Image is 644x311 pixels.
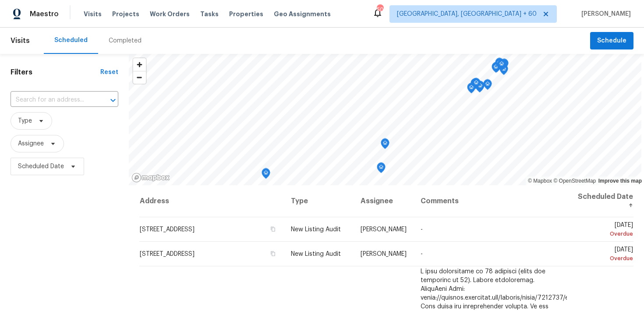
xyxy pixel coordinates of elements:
[471,78,479,92] div: Map marker
[414,185,567,217] th: Comments
[291,251,341,257] span: New Listing Audit
[361,251,407,257] span: [PERSON_NAME]
[495,58,504,71] div: Map marker
[497,59,506,73] div: Map marker
[574,222,633,238] span: [DATE]
[472,78,481,92] div: Map marker
[377,5,383,14] div: 506
[284,185,354,217] th: Type
[18,139,44,148] span: Assignee
[381,138,389,152] div: Map marker
[262,168,270,182] div: Map marker
[553,178,596,184] a: OpenStreetMap
[140,226,195,233] span: [STREET_ADDRESS]
[133,71,146,84] button: Zoom out
[131,173,170,183] a: Mapbox homepage
[361,226,407,233] span: [PERSON_NAME]
[483,79,492,93] div: Map marker
[567,185,633,217] th: Scheduled Date ↑
[109,36,142,45] div: Completed
[397,10,537,18] span: [GEOGRAPHIC_DATA], [GEOGRAPHIC_DATA] + 60
[421,251,423,257] span: -
[11,31,30,50] span: Visits
[269,225,277,233] button: Copy Address
[291,226,341,233] span: New Listing Audit
[590,32,633,50] button: Schedule
[499,64,508,78] div: Map marker
[377,163,386,176] div: Map marker
[30,10,59,18] span: Maestro
[578,10,631,18] span: [PERSON_NAME]
[269,250,277,258] button: Copy Address
[528,178,552,184] a: Mapbox
[200,11,219,17] span: Tasks
[100,68,118,77] div: Reset
[11,68,100,77] h1: Filters
[354,185,414,217] th: Assignee
[274,10,331,18] span: Geo Assignments
[229,10,263,18] span: Properties
[574,254,633,263] div: Overdue
[150,10,190,18] span: Work Orders
[574,247,633,263] span: [DATE]
[84,10,102,18] span: Visits
[11,93,94,107] input: Search for an address...
[467,83,476,96] div: Map marker
[112,10,139,18] span: Projects
[18,117,32,125] span: Type
[597,35,626,46] span: Schedule
[139,185,284,217] th: Address
[598,178,642,184] a: Improve this map
[133,71,146,84] span: Zoom out
[140,251,195,257] span: [STREET_ADDRESS]
[107,94,119,106] button: Open
[133,58,146,71] button: Zoom in
[498,60,507,73] div: Map marker
[492,62,500,76] div: Map marker
[492,62,501,75] div: Map marker
[500,59,509,72] div: Map marker
[18,162,64,171] span: Scheduled Date
[574,230,633,238] div: Overdue
[129,54,641,185] canvas: Map
[54,36,88,45] div: Scheduled
[421,226,423,233] span: -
